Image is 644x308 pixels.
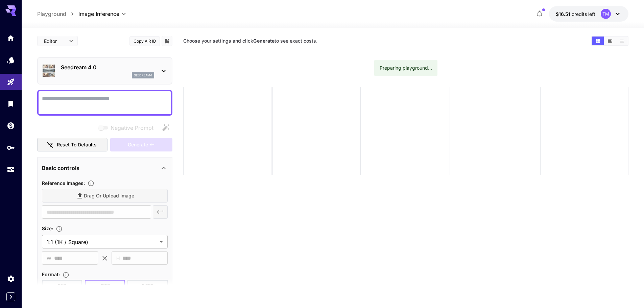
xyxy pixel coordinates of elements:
span: Size : [42,226,53,231]
div: $16.5138 [556,10,595,18]
button: Choose the file format for the output image. [60,271,72,278]
div: Wallet [7,121,15,130]
span: Choose your settings and click to see exact costs. [183,38,317,44]
b: Generate [253,38,275,44]
span: H [116,254,120,262]
nav: breadcrumb [37,10,78,18]
div: Settings [7,275,15,283]
span: Reference Images : [42,180,85,186]
div: API Keys [7,143,15,152]
p: Seedream 4.0 [61,63,154,71]
span: Editor [44,38,65,45]
button: Show media in list view [616,37,628,45]
p: Basic controls [42,164,79,172]
span: Format : [42,271,60,277]
span: Image Inference [78,10,119,18]
div: Seedream 4.0seedream4 [42,61,168,81]
p: seedream4 [134,73,152,78]
div: Models [7,56,15,64]
button: Adjust the dimensions of the generated image by specifying its width and height in pixels, or sel... [53,226,65,232]
div: Basic controls [42,160,168,176]
span: Negative prompts are not compatible with the selected model. [97,123,159,132]
div: Preparing playground... [380,62,432,74]
button: Show media in video view [604,37,616,45]
button: Copy AIR ID [129,36,160,46]
div: Show media in grid viewShow media in video viewShow media in list view [591,36,628,46]
span: Negative Prompt [111,124,153,132]
button: $16.5138TM [549,6,628,22]
button: Show media in grid view [592,37,604,45]
span: credits left [572,11,595,17]
div: Library [7,99,15,108]
span: $16.51 [556,11,572,17]
span: W [47,254,51,262]
a: Playground [37,10,66,18]
div: Playground [7,78,15,86]
div: Home [7,34,15,42]
div: Usage [7,165,15,174]
span: 1:1 (1K / Square) [47,238,157,246]
button: Add to library [164,37,170,45]
button: Reset to defaults [37,138,108,152]
button: Expand sidebar [6,292,15,301]
div: TM [601,9,611,19]
button: Upload a reference image to guide the result. This is needed for Image-to-Image or Inpainting. Su... [85,180,97,187]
